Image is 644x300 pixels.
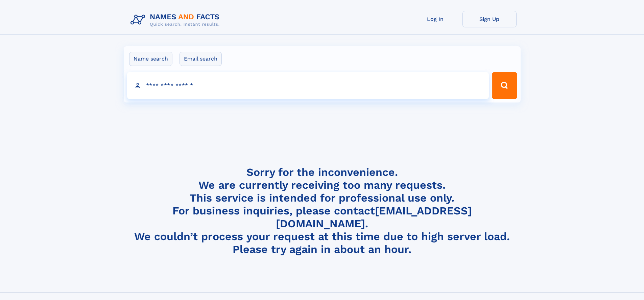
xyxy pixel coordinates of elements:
[492,72,517,99] button: Search Button
[462,11,517,27] a: Sign Up
[129,52,172,66] label: Name search
[127,72,489,99] input: search input
[128,11,225,29] img: Logo Names and Facts
[128,166,517,256] h4: Sorry for the inconvenience. We are currently receiving too many requests. This service is intend...
[276,204,472,230] a: [EMAIL_ADDRESS][DOMAIN_NAME]
[180,52,222,66] label: Email search
[408,11,462,27] a: Log In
